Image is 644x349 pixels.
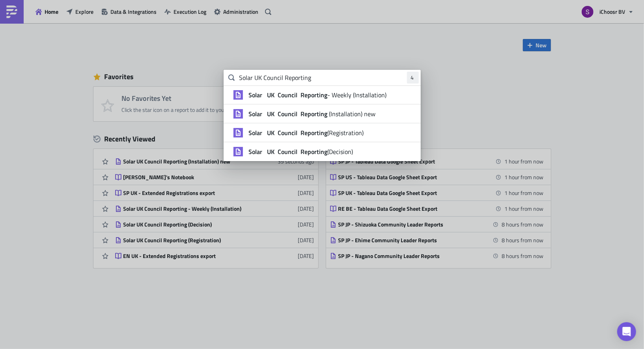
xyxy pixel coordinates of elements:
[266,147,275,156] strong: UK
[266,128,275,137] strong: UK
[266,109,275,119] strong: UK
[299,128,328,137] strong: Reporting
[276,147,298,156] strong: Council
[276,109,298,119] strong: Council
[299,90,328,100] strong: Reporting
[249,147,264,156] strong: Solar
[411,74,415,82] span: 4
[224,70,421,85] input: Search for reports...
[249,129,364,137] span: (Registration)
[617,322,636,341] div: Open Intercom Messenger
[276,90,298,100] strong: Council
[249,148,353,156] span: (Decision)
[299,109,329,119] strong: Reporting
[266,90,275,100] strong: UK
[249,110,376,118] span: (Installation) new
[249,128,264,137] strong: Solar
[249,109,264,119] strong: Solar
[249,91,387,99] span: - Weekly (Installation)
[299,147,328,156] strong: Reporting
[276,128,298,137] strong: Council
[249,90,264,100] strong: Solar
